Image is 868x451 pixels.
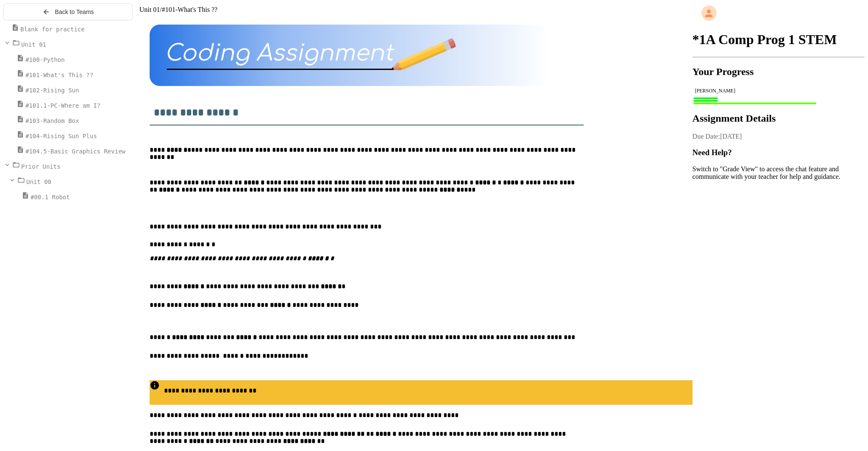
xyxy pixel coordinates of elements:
[25,72,93,78] span: #101-What's This ??
[720,133,742,140] span: [DATE]
[695,88,862,94] div: [PERSON_NAME]
[26,178,51,185] span: Unit 00
[20,26,85,33] span: Blank for practice
[21,41,46,48] span: Unit 01
[3,3,133,20] button: Back to Teams
[25,102,100,109] span: #101.1-PC-Where am I?
[25,148,125,155] span: #104.5-Basic Graphics Review
[693,3,865,23] div: My Account
[160,6,161,13] span: /
[693,66,865,78] h2: Your Progress
[25,87,79,94] span: #102-Rising Sun
[21,163,61,170] span: Prior Units
[25,117,79,124] span: #103-Random Box
[31,194,70,200] span: #00.1 Robot
[693,148,865,157] h3: Need Help?
[693,113,865,124] h2: Assignment Details
[25,56,65,63] span: #100-Python
[693,32,865,47] h1: *1A Comp Prog 1 STEM
[162,6,217,13] span: #101-What's This ??
[693,165,865,181] p: Switch to "Grade View" to access the chat feature and communicate with your teacher for help and ...
[25,133,97,139] span: #104-Rising Sun Plus
[55,8,94,15] span: Back to Teams
[139,6,160,13] span: Unit 01
[693,133,720,140] span: Due Date:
